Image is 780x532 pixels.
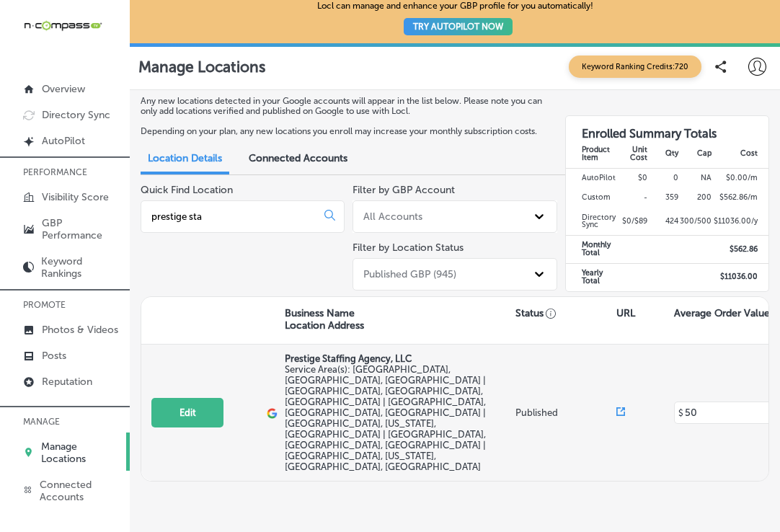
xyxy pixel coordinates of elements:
[353,184,455,196] label: Filter by GBP Account
[141,126,549,136] p: Depending on your plan, any new locations you enroll may increase your monthly subscription costs.
[566,235,617,263] td: Monthly Total
[267,408,278,419] img: logo
[42,191,109,203] p: Visibility Score
[674,307,770,319] p: Average Order Value
[515,407,616,418] p: Published
[648,188,679,208] td: 359
[148,152,222,164] span: Location Details
[712,188,768,208] td: $ 562.86 /m
[616,307,635,319] p: URL
[150,210,313,223] input: All Locations
[515,307,616,319] p: Status
[42,324,118,336] p: Photos & Videos
[648,168,679,188] td: 0
[353,241,464,254] label: Filter by Location Status
[678,408,683,418] p: $
[363,210,422,223] div: All Accounts
[617,208,648,235] td: $0/$89
[363,268,456,280] div: Published GBP (945)
[582,145,610,162] strong: Product Item
[404,18,513,35] button: TRY AUTOPILOT NOW
[648,208,679,235] td: 424
[317,1,593,42] p: Locl can manage and enhance your GBP profile for you automatically!
[617,188,648,208] td: -
[566,263,617,291] td: Yearly Total
[648,141,679,168] th: Qty
[679,141,713,168] th: Cap
[566,188,617,208] td: Custom
[141,184,233,196] label: Quick Find Location
[679,168,713,188] td: NA
[617,168,648,188] td: $0
[40,479,123,503] p: Connected Accounts
[42,135,85,147] p: AutoPilot
[41,440,120,465] p: Manage Locations
[566,208,617,235] td: Directory Sync
[566,116,768,141] h3: Enrolled Summary Totals
[285,364,486,472] span: Bronx, NY, USA | Queens, NY, USA | Brooklyn, NY, USA | Long Island, New York, USA | Westchester C...
[41,255,123,280] p: Keyword Rankings
[138,58,265,76] p: Manage Locations
[285,353,512,364] p: Prestige Staffing Agency, LLC
[712,263,768,291] td: $ 11036.00
[42,350,66,362] p: Posts
[569,56,701,78] span: Keyword Ranking Credits: 720
[679,188,713,208] td: 200
[42,83,85,95] p: Overview
[42,217,123,241] p: GBP Performance
[712,208,768,235] td: $ 11036.00 /y
[712,168,768,188] td: $ 0.00 /m
[42,109,110,121] p: Directory Sync
[141,96,549,116] p: Any new locations detected in your Google accounts will appear in the list below. Please note you...
[566,168,617,188] td: AutoPilot
[712,235,768,263] td: $ 562.86
[151,398,223,427] button: Edit
[249,152,347,164] span: Connected Accounts
[617,141,648,168] th: Unit Cost
[712,141,768,168] th: Cost
[23,19,102,32] img: 660ab0bf-5cc7-4cb8-ba1c-48b5ae0f18e60NCTV_CLogo_TV_Black_-500x88.png
[679,208,713,235] td: 300/500
[42,376,92,388] p: Reputation
[285,307,364,332] p: Business Name Location Address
